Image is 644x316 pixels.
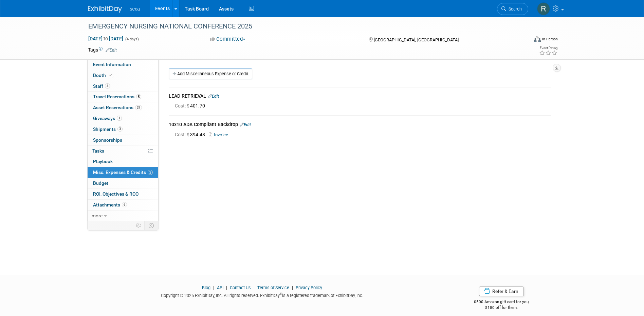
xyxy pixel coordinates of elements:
span: Cost: $ [175,132,190,137]
a: Booth [88,70,158,81]
span: | [290,285,295,290]
a: Edit [106,48,117,53]
a: Refer & Earn [479,286,524,296]
td: Tags [88,46,117,53]
a: Contact Us [230,285,251,290]
sup: ® [280,292,282,296]
span: Asset Reservations [93,105,142,110]
span: ROI, Objectives & ROO [93,191,139,197]
span: Search [506,6,522,12]
span: Playbook [93,159,113,164]
div: In-Person [542,37,558,42]
span: 5 [136,94,141,99]
span: Staff [93,83,110,89]
span: Event Information [93,62,131,67]
a: Blog [202,285,210,290]
span: to [103,36,109,41]
span: Giveaways [93,116,122,121]
span: Sponsorships [93,137,122,143]
a: Asset Reservations37 [88,102,158,113]
span: 6 [122,202,127,207]
div: LEAD RETRIEVAL [169,93,551,101]
span: Cost: $ [175,103,190,108]
a: Misc. Expenses & Credits2 [88,167,158,178]
div: $150 off for them. [447,305,556,311]
a: Event Information [88,59,158,70]
div: EMERGENCY NURSING NATIONAL CONFERENCE 2025 [86,20,518,33]
a: Budget [88,178,158,189]
span: [DATE] [DATE] [88,36,124,42]
div: Event Format [488,35,558,45]
button: Committed [208,36,248,43]
a: Invoice [209,132,231,137]
span: Shipments [93,126,123,132]
span: 3 [117,126,123,132]
td: Toggle Event Tabs [144,221,158,230]
span: Attachments [93,202,127,208]
a: Giveaways1 [88,113,158,124]
span: 2 [148,170,153,175]
img: Format-Inperson.png [534,36,541,42]
img: Rachel Jordan [537,2,550,15]
a: more [88,211,158,221]
div: Copyright © 2025 ExhibitDay, Inc. All rights reserved. ExhibitDay is a registered trademark of Ex... [88,291,437,299]
a: Travel Reservations5 [88,92,158,102]
a: Edit [208,94,219,99]
a: Shipments3 [88,124,158,135]
span: (4 days) [125,37,139,41]
span: 394.48 [175,132,208,137]
span: | [252,285,256,290]
span: 4 [105,83,110,88]
a: API [217,285,223,290]
span: | [224,285,229,290]
span: [GEOGRAPHIC_DATA], [GEOGRAPHIC_DATA] [374,37,459,42]
span: 1 [117,116,122,121]
a: Sponsorships [88,135,158,145]
a: Attachments6 [88,200,158,210]
div: 10x10 ADA Compliant Backdrop [169,121,551,129]
span: Budget [93,180,108,186]
span: 37 [135,105,142,110]
a: Add Miscellaneous Expense or Credit [169,68,252,79]
a: Terms of Service [257,285,289,290]
span: Travel Reservations [93,94,141,99]
a: Tasks [88,146,158,156]
a: Search [497,3,528,15]
a: Playbook [88,156,158,167]
span: Booth [93,73,114,78]
a: Edit [240,122,251,127]
span: Tasks [92,148,104,154]
span: Misc. Expenses & Credits [93,170,153,175]
span: 401.70 [175,103,208,108]
a: Staff4 [88,81,158,92]
div: $500 Amazon gift card for you, [447,295,556,310]
a: ROI, Objectives & ROO [88,189,158,199]
span: | [211,285,216,290]
div: Event Rating [539,46,557,50]
td: Personalize Event Tab Strip [133,221,145,230]
span: seca [130,6,140,12]
a: Privacy Policy [296,285,322,290]
img: ExhibitDay [88,6,122,13]
span: more [92,213,103,218]
i: Booth reservation complete [109,73,112,77]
